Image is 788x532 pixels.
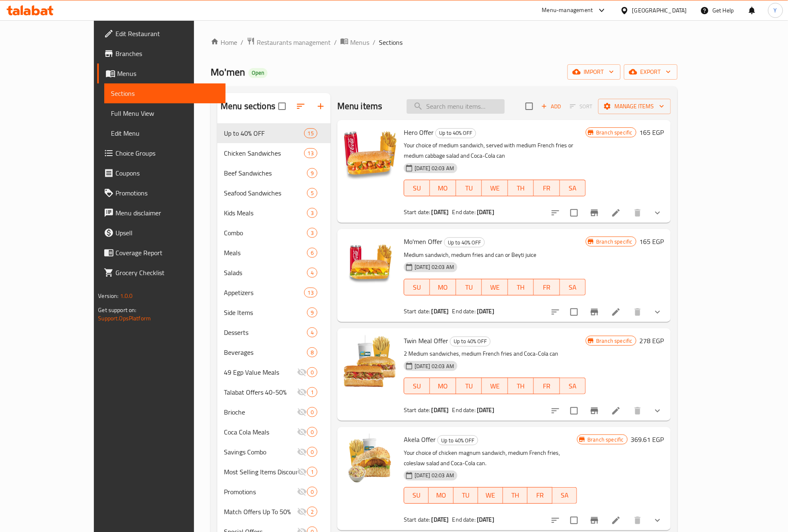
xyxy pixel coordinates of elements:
[437,435,478,445] div: Up to 40% OFF
[111,128,219,138] span: Edit Menu
[340,37,369,48] a: Menus
[531,489,549,501] span: FR
[653,208,663,218] svg: Show Choices
[477,306,494,317] b: [DATE]
[565,204,583,222] span: Select to update
[430,180,456,196] button: MO
[560,180,586,196] button: SA
[307,368,317,376] span: 0
[248,69,268,76] span: Open
[477,207,494,217] b: [DATE]
[433,281,453,293] span: MO
[97,183,226,203] a: Promotions
[584,203,604,223] button: Branch-specific-item
[307,169,317,177] span: 9
[552,487,577,504] button: SA
[605,101,664,112] span: Manage items
[307,487,317,497] div: items
[307,388,317,396] span: 1
[224,447,297,457] span: Savings Combo
[407,99,505,114] input: search
[485,281,505,293] span: WE
[97,44,226,63] a: Branches
[111,88,219,98] span: Sections
[224,188,307,198] span: Seafood Sandwiches
[115,29,219,39] span: Edit Restaurant
[632,6,687,15] div: [GEOGRAPHIC_DATA]
[534,378,560,394] button: FR
[217,303,331,322] div: Side Items9
[307,269,317,277] span: 4
[307,189,317,197] span: 5
[307,367,317,377] div: items
[344,236,397,289] img: Mo'men Offer
[98,313,151,324] a: Support.OpsPlatform
[430,279,456,295] button: MO
[545,510,565,530] button: sort-choices
[511,182,531,194] span: TH
[297,387,307,397] svg: Inactive section
[648,203,668,223] button: show more
[217,362,331,382] div: 49 Egp Value Meals0
[98,305,136,315] span: Get support on:
[628,302,648,322] button: delete
[224,487,297,497] div: Promotions
[537,380,557,392] span: FR
[598,99,671,114] button: Manage items
[404,487,429,504] button: SU
[115,208,219,218] span: Menu disclaimer
[567,64,621,80] button: import
[611,406,621,416] a: Edit menu item
[631,434,664,445] h6: 369.61 EGP
[224,307,307,317] span: Side Items
[611,307,621,317] a: Edit menu item
[224,168,307,178] div: Beef Sandwiches
[291,96,311,116] span: Sort sections
[574,67,614,77] span: import
[307,329,317,337] span: 4
[307,447,317,457] div: items
[307,268,317,278] div: items
[485,380,505,392] span: WE
[444,237,485,247] div: Up to 40% OFF
[429,487,454,504] button: MO
[454,487,479,504] button: TU
[217,263,331,283] div: Salads4
[511,380,531,392] span: TH
[379,37,403,47] span: Sections
[217,462,331,482] div: Most Selling Items Discount1
[307,427,317,437] div: items
[404,334,448,347] span: Twin Meal Offer
[97,223,226,243] a: Upsell
[307,508,317,516] span: 2
[247,37,331,48] a: Restaurants management
[408,380,427,392] span: SU
[304,128,317,138] div: items
[217,203,331,223] div: Kids Meals3
[97,203,226,223] a: Menu disclaimer
[97,163,226,183] a: Coupons
[430,378,456,394] button: MO
[404,279,430,295] button: SU
[520,98,538,115] span: Select section
[624,64,678,80] button: export
[457,489,475,501] span: TU
[432,489,450,501] span: MO
[452,306,476,317] span: End date:
[104,123,226,143] a: Edit Menu
[307,408,317,416] span: 0
[211,37,678,48] nav: breadcrumb
[307,228,317,238] div: items
[224,268,307,278] span: Salads
[224,148,304,158] div: Chicken Sandwiches
[217,243,331,263] div: Meals6
[477,405,494,415] b: [DATE]
[248,68,268,78] div: Open
[307,188,317,198] div: items
[433,182,453,194] span: MO
[307,248,317,258] div: items
[628,401,648,421] button: delete
[217,482,331,502] div: Promotions0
